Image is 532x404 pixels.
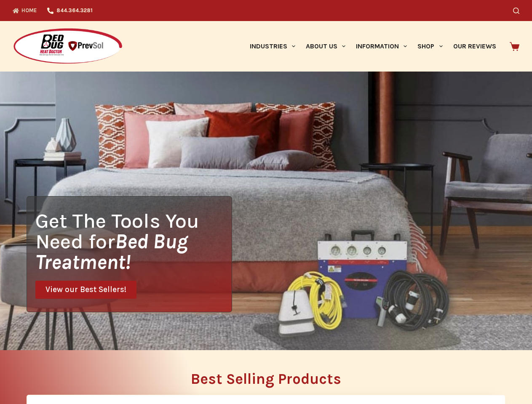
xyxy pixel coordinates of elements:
button: Search [513,8,519,14]
a: View our Best Sellers! [35,281,136,299]
a: Our Reviews [448,21,501,72]
a: About Us [300,21,350,72]
span: View our Best Sellers! [45,286,126,294]
nav: Primary [244,21,501,72]
a: Information [351,21,412,72]
i: Bed Bug Treatment! [35,229,188,274]
a: Industries [244,21,300,72]
h2: Best Selling Products [27,372,505,386]
img: Prevsol/Bed Bug Heat Doctor [13,28,123,65]
a: Shop [412,21,448,72]
h1: Get The Tools You Need for [35,210,232,272]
